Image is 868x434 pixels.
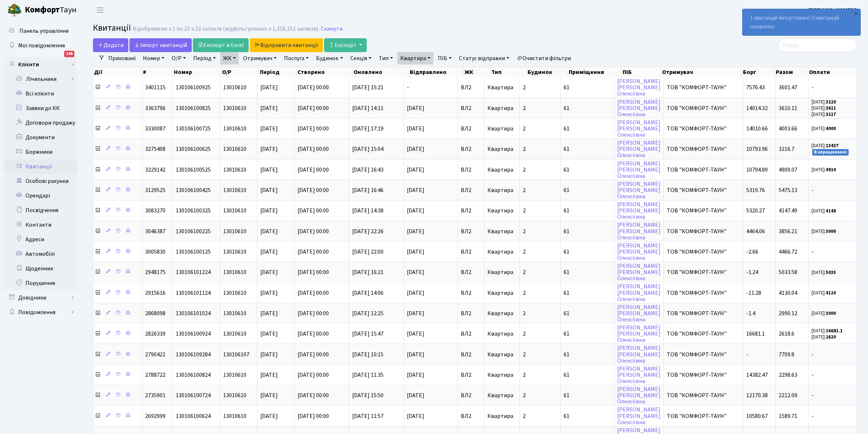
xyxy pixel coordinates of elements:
span: 3083270 [145,207,166,215]
span: 61 [564,269,611,275]
span: 13010610 [223,186,246,194]
span: [DATE] 00:00 [297,330,329,338]
span: [DATE] [260,248,278,256]
small: [DATE]: [811,290,836,296]
a: [PERSON_NAME][PERSON_NAME]Олексіївна [617,200,661,221]
th: Створено [297,67,353,77]
a: Квартира [397,52,433,64]
span: 130106100925 [176,83,211,91]
button: Переключити навігацію [91,4,109,16]
span: 5319.76 [746,186,765,194]
a: Клієнти [4,57,77,72]
a: [PERSON_NAME][PERSON_NAME]Олексіївна [617,77,661,98]
a: ПІБ [435,52,455,64]
span: [DATE] 00:00 [297,125,329,133]
span: 61 [564,228,611,234]
span: 16681.1 [746,330,765,338]
span: 2 [523,125,526,133]
span: ВЛ2 [461,167,481,173]
span: [DATE] [260,186,278,194]
span: ТОВ "КОМФОРТ-ТАУН" [667,290,740,296]
a: Порушення [4,276,77,290]
span: 130106101124 [176,289,211,297]
div: Відображено з 1 по 23 з 23 записів (відфільтровано з 1,316,152 записів). [133,26,319,32]
th: Тип [491,67,527,77]
a: [PERSON_NAME][PERSON_NAME]Олексіївна [617,242,661,262]
span: [DATE] 00:00 [297,186,329,194]
span: 13010610 [223,207,246,215]
div: 148 [64,51,74,57]
span: [DATE] 15:21 [352,83,384,91]
span: [DATE] [260,166,278,174]
span: 61 [564,187,611,193]
span: [DATE] 00:00 [297,227,329,235]
span: [DATE] 00:00 [297,145,329,153]
span: 13010610 [223,289,246,297]
span: 4003.66 [779,125,797,133]
a: Особові рахунки [4,174,77,188]
span: - [811,187,854,193]
small: [DATE]: [811,208,836,214]
a: Щоденник [4,261,77,276]
span: 61 [564,208,611,214]
span: ВЛ2 [461,126,481,132]
span: [DATE] [407,146,455,152]
span: ВЛ2 [461,310,481,316]
span: [DATE] [260,207,278,215]
a: Договори продажу [4,116,77,130]
span: 61 [564,105,611,111]
small: [DATE]: [811,105,836,112]
span: 5320.27 [746,207,765,215]
span: 130106101224 [176,268,211,276]
b: 3611 [826,105,836,112]
span: -11.28 [746,289,761,297]
span: ТОВ "КОМФОРТ-ТАУН" [667,269,740,275]
span: 13010610 [223,330,246,338]
a: [PERSON_NAME][PERSON_NAME]Олексіївна [617,221,661,242]
span: [DATE] 15:04 [352,145,384,153]
small: [DATE]: [811,310,836,317]
b: 3000 [826,228,836,235]
span: 2618.6 [779,330,794,338]
span: [DATE] 15:47 [352,330,384,338]
a: [PERSON_NAME] В. [809,6,859,15]
span: 13010610 [223,166,246,174]
span: Квартира [487,207,513,215]
span: 130106100924 [176,330,211,338]
span: [DATE] [407,126,455,132]
span: 3129525 [145,186,166,194]
a: Мої повідомлення148 [4,38,77,53]
span: 130106100425 [176,186,211,194]
span: 3610.11 [779,104,797,112]
small: [DATE]: [811,111,836,118]
span: ВЛ2 [461,187,481,193]
span: 130106101024 [176,309,211,317]
span: [DATE] 00:00 [297,207,329,215]
span: [DATE] 12:25 [352,309,384,317]
a: Послуга [281,52,312,64]
th: О/Р [221,67,259,77]
a: Приховані [105,52,139,64]
span: 3216.7 [779,145,794,153]
th: Приміщення [568,67,622,77]
span: [DATE] 22:00 [352,248,384,256]
span: 2 [523,309,526,317]
span: [DATE] [407,208,455,214]
span: [DATE] 00:00 [297,83,329,91]
a: Контакти [4,218,77,232]
span: ТОВ "КОМФОРТ-ТАУН" [667,228,740,234]
b: 4120 [826,290,836,296]
b: [PERSON_NAME] В. [809,6,859,14]
span: - [811,85,854,90]
div: × [852,10,860,17]
span: 7576.43 [746,83,765,91]
span: Панель управління [19,27,69,35]
span: Квартира [487,248,513,256]
a: ЖК [220,52,239,64]
a: Повідомлення [4,305,77,320]
span: [DATE] 00:00 [297,309,329,317]
span: Таун [25,4,77,16]
a: Додати [93,38,128,52]
span: ТОВ "КОМФОРТ-ТАУН" [667,146,740,152]
span: [DATE] 14:38 [352,207,384,215]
